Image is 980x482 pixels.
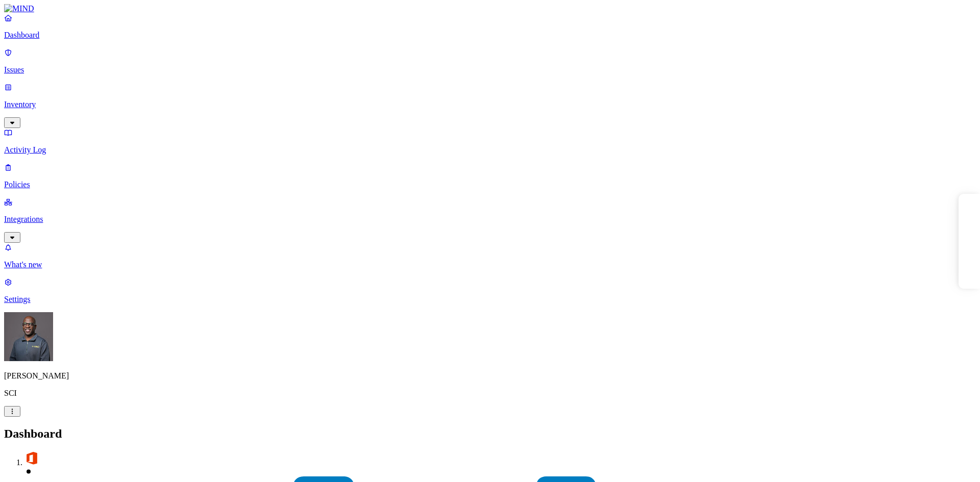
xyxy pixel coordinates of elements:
p: What's new [4,260,976,269]
h2: Dashboard [4,427,976,441]
img: svg%3e [24,451,39,465]
p: Policies [4,180,976,189]
p: [PERSON_NAME] [4,371,976,380]
p: Issues [4,65,976,74]
p: Dashboard [4,31,976,40]
p: Settings [4,295,976,304]
p: Inventory [4,100,976,109]
p: Integrations [4,215,976,224]
img: Gregory Thomas [4,312,53,361]
img: MIND [4,4,34,13]
p: Activity Log [4,145,976,155]
p: SCI [4,389,976,398]
iframe: Marker.io feedback button [959,194,980,289]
